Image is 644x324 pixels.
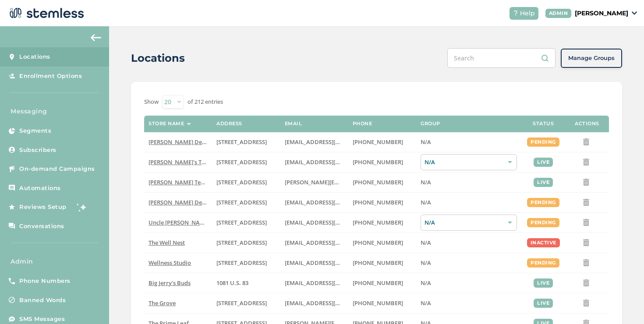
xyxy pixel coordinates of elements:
[19,53,50,61] span: Locations
[353,259,412,267] label: (269) 929-8463
[527,238,560,247] div: inactive
[421,299,517,307] label: N/A
[353,138,412,146] label: (818) 561-0790
[353,299,412,307] label: (619) 600-1269
[188,98,223,106] label: of 212 entries
[149,158,208,166] label: Brian's Test Store
[216,179,276,186] label: 5241 Center Boulevard
[149,218,244,226] span: Uncle [PERSON_NAME]’s King Circle
[353,158,403,166] span: [PHONE_NUMBER]
[285,158,380,166] span: [EMAIL_ADDRESS][DOMAIN_NAME]
[421,239,517,247] label: N/A
[534,299,553,308] div: live
[285,199,344,206] label: arman91488@gmail.com
[285,279,344,287] label: info@bigjerrysbuds.com
[421,154,517,170] div: N/A
[353,219,412,226] label: (907) 330-7833
[149,121,184,127] label: Store name
[353,121,372,127] label: Phone
[149,219,208,226] label: Uncle Herb’s King Circle
[285,299,380,307] span: [EMAIL_ADDRESS][DOMAIN_NAME]
[353,218,403,226] span: [PHONE_NUMBER]
[421,215,517,231] div: N/A
[131,50,185,66] h2: Locations
[527,137,559,147] div: pending
[216,279,276,287] label: 1081 U.S. 83
[73,198,91,216] img: glitter-stars-b7820f95.gif
[285,179,344,186] label: swapnil@stemless.co
[149,138,208,146] label: Hazel Delivery
[534,158,553,167] div: live
[216,218,267,226] span: [STREET_ADDRESS]
[19,127,51,135] span: Segments
[600,282,644,324] iframe: Chat Widget
[285,138,344,146] label: arman91488@gmail.com
[216,299,267,307] span: [STREET_ADDRESS]
[561,49,622,68] button: Manage Groups
[353,199,412,206] label: (818) 561-0790
[421,138,517,146] label: N/A
[144,98,159,106] label: Show
[353,138,403,146] span: [PHONE_NUMBER]
[353,198,403,206] span: [PHONE_NUMBER]
[216,239,267,247] span: [STREET_ADDRESS]
[19,165,95,173] span: On-demand Campaigns
[149,299,208,307] label: The Grove
[91,34,101,41] img: icon-arrow-back-accent-c549486e.svg
[533,121,554,127] label: Status
[285,121,302,127] label: Email
[216,158,276,166] label: 123 East Main Street
[545,9,572,18] div: ADMIN
[353,178,403,186] span: [PHONE_NUMBER]
[353,259,403,267] span: [PHONE_NUMBER]
[19,184,61,193] span: Automations
[285,259,380,267] span: [EMAIL_ADDRESS][DOMAIN_NAME]
[149,239,208,247] label: The Well Nest
[7,4,84,22] img: logo-dark-0685b13c.svg
[216,178,267,186] span: [STREET_ADDRESS]
[353,239,403,247] span: [PHONE_NUMBER]
[520,9,535,18] span: Help
[353,239,412,247] label: (269) 929-8463
[513,11,518,16] img: icon-help-white-03924b79.svg
[19,315,65,324] span: SMS Messages
[149,279,191,287] span: Big Jerry's Buds
[216,259,276,267] label: 123 Main Street
[568,54,615,63] span: Manage Groups
[149,259,208,267] label: Wellness Studio
[565,116,609,132] th: Actions
[421,279,517,287] label: N/A
[421,199,517,206] label: N/A
[285,158,344,166] label: brianashen@gmail.com
[216,158,267,166] span: [STREET_ADDRESS]
[216,259,267,267] span: [STREET_ADDRESS]
[285,198,380,206] span: [EMAIL_ADDRESS][DOMAIN_NAME]
[19,72,82,81] span: Enrollment Options
[149,279,208,287] label: Big Jerry's Buds
[285,239,344,247] label: vmrobins@gmail.com
[19,277,71,285] span: Phone Numbers
[149,198,222,206] span: [PERSON_NAME] Delivery 4
[19,146,57,155] span: Subscribers
[421,179,517,186] label: N/A
[216,279,248,287] span: 1081 U.S. 83
[527,198,559,207] div: pending
[285,218,380,226] span: [EMAIL_ADDRESS][DOMAIN_NAME]
[19,296,66,305] span: Banned Words
[216,239,276,247] label: 1005 4th Avenue
[447,48,556,68] input: Search
[149,299,176,307] span: The Grove
[149,239,185,247] span: The Well Nest
[353,299,403,307] span: [PHONE_NUMBER]
[527,258,559,268] div: pending
[285,259,344,267] label: vmrobins@gmail.com
[216,219,276,226] label: 209 King Circle
[216,138,267,146] span: [STREET_ADDRESS]
[187,123,191,125] img: icon-sort-1e1d7615.svg
[216,121,242,127] label: Address
[216,299,276,307] label: 8155 Center Street
[285,279,380,287] span: [EMAIL_ADDRESS][DOMAIN_NAME]
[285,239,380,247] span: [EMAIL_ADDRESS][DOMAIN_NAME]
[19,203,67,211] span: Reviews Setup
